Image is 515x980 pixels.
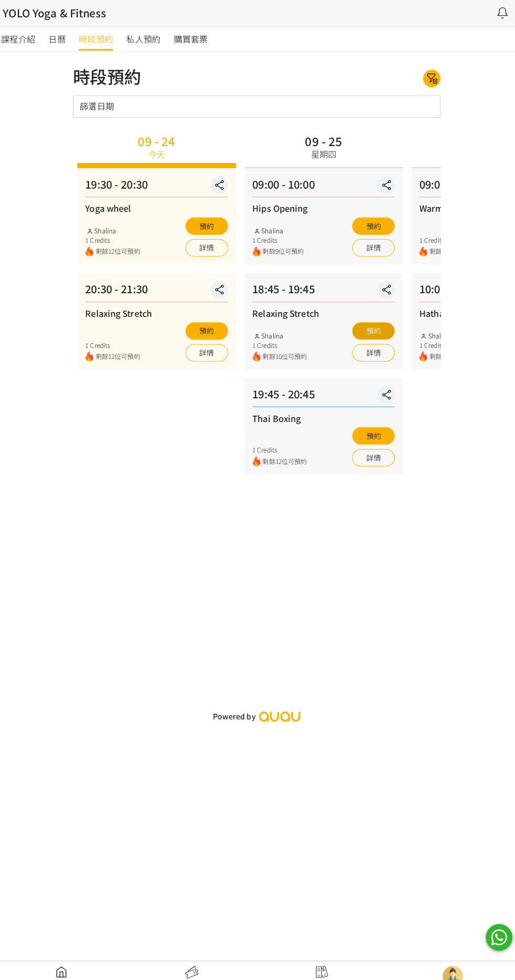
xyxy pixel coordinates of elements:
[187,318,229,335] button: 預約
[88,243,96,253] img: fire.png
[263,243,304,253] span: 剩餘9位可預約
[5,32,39,45] span: 課程介紹
[5,27,39,50] a: 課程介紹
[253,326,307,336] div: Shalina
[253,277,394,298] div: 18:45 - 19:45
[418,336,472,345] div: 1 Credits
[418,326,472,336] div: Shalina
[88,232,142,242] div: 1 Credits
[52,27,69,50] a: 日曆
[98,347,142,357] span: 剩餘12位可預約
[253,232,304,242] div: 1 Credits
[82,32,116,45] span: 時段預約
[253,223,304,232] div: Shalina
[187,236,229,253] a: 詳情
[352,421,394,439] button: 預約
[418,243,426,253] img: fire.png
[76,94,439,116] input: 篩選日期
[305,133,342,145] div: 09 - 25
[253,336,307,345] div: 1 Credits
[88,199,229,212] div: Yoga wheel
[187,214,229,232] button: 預約
[176,27,209,50] a: 購買套票
[98,243,142,253] span: 剩餘12位可預約
[352,214,394,232] button: 預約
[253,406,394,419] div: Thai Boxing
[88,336,142,345] div: 1 Credits
[129,27,162,50] a: 私人預約
[88,303,229,315] div: Relaxing Stretch
[253,303,394,315] div: Relaxing Stretch
[253,450,261,460] img: fire.png
[52,32,69,45] span: 日曆
[76,63,143,88] div: 時段預約
[253,347,261,357] img: fire.png
[311,146,336,158] div: 星期四
[129,32,162,45] span: 私人預約
[88,174,229,195] div: 19:30 - 20:30
[263,450,307,460] span: 剩餘12位可預約
[253,439,307,449] div: 1 Credits
[187,339,229,357] a: 詳情
[418,232,472,242] div: 1 Credits
[253,199,394,212] div: Hips Opening
[428,347,472,357] span: 剩餘12位可預約
[352,236,394,253] a: 詳情
[352,339,394,357] a: 詳情
[253,174,394,195] div: 09:00 - 10:00
[253,381,394,402] div: 19:45 - 20:45
[352,443,394,460] a: 詳情
[253,243,261,253] img: fire.png
[150,146,167,158] div: 今天
[263,347,307,357] span: 剩餘10位可預約
[176,32,209,45] span: 購買套票
[88,223,142,232] div: Shalina
[418,347,426,357] img: fire.png
[352,318,394,335] button: 預約
[88,277,229,298] div: 20:30 - 21:30
[82,27,116,50] a: 時段預約
[88,347,96,357] img: fire.png
[140,133,177,145] div: 09 - 24
[428,243,472,253] span: 剩餘11位可預約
